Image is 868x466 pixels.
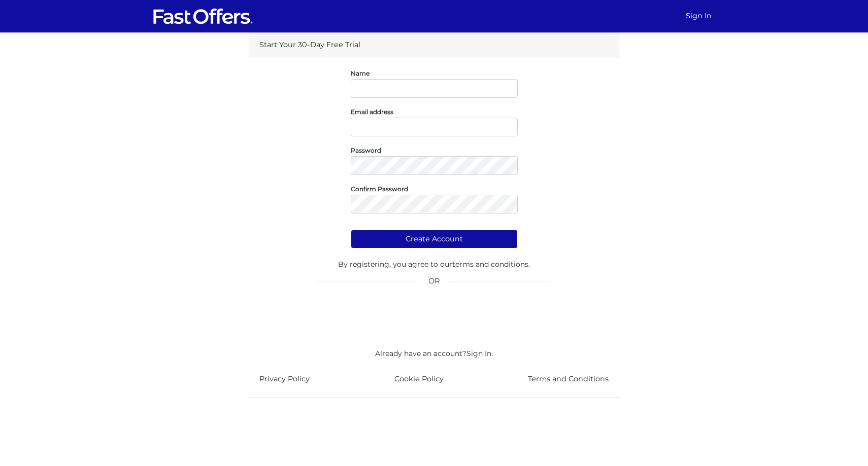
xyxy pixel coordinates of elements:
[351,188,408,190] label: Confirm Password
[351,111,393,113] label: Email address
[351,230,518,248] button: Create Account
[249,33,619,57] div: Start Your 30-Day Free Trial
[259,248,609,275] div: By registering, you agree to our .
[259,373,310,385] a: Privacy Policy
[528,373,609,385] a: Terms and Conditions
[452,260,528,269] a: terms and conditions
[351,72,370,75] label: Name
[394,373,444,385] a: Cookie Policy
[351,275,518,292] span: OR
[682,6,716,26] a: Sign In
[259,341,609,359] div: Already have an account? .
[466,349,491,358] a: Sign In
[351,149,381,152] label: Password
